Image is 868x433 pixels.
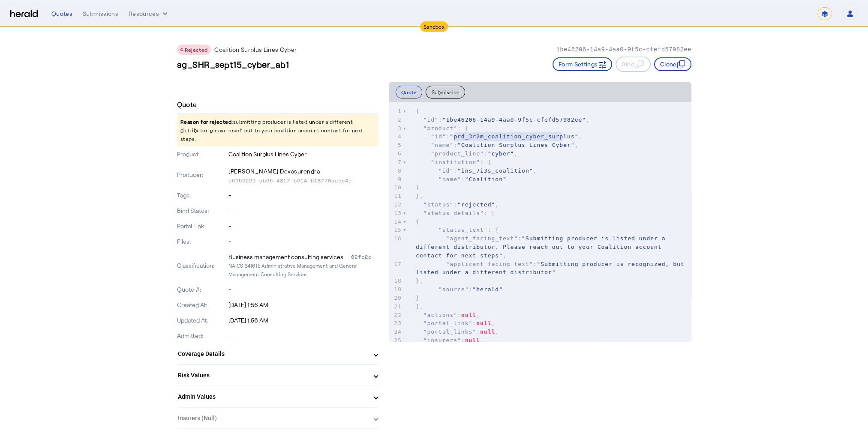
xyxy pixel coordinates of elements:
p: - [228,206,378,215]
span: "id" [423,116,439,123]
span: "Coalition" [465,176,507,182]
span: : , [416,337,484,343]
span: ], [416,303,423,310]
div: 18 [389,277,403,285]
span: } [416,295,420,301]
span: : [416,286,503,293]
span: "institution" [431,159,480,165]
span: "Coalition Surplus Lines Cyber" [457,142,575,148]
span: null [480,328,495,335]
span: : , [416,142,579,148]
p: Coalition Surplus Lines Cyber [228,150,378,158]
button: Bind [616,57,650,72]
div: 7 [389,158,403,167]
span: "Submitting producer is listed under a different distributor. Please reach out to your Coalition ... [416,235,669,259]
div: 21 [389,302,403,311]
span: "agent_facing_text" [446,235,518,242]
div: 11 [389,192,403,200]
span: null [465,337,480,343]
span: "portal_links" [423,328,477,335]
button: Resources dropdown menu [129,9,169,18]
span: Reason for rejected: [180,119,233,125]
p: Product: [177,150,227,158]
h4: Quote [177,99,197,110]
p: Portal Link: [177,222,227,230]
span: "actions" [423,312,457,318]
span: : , [416,312,480,318]
div: 9 [389,175,403,184]
p: submitting producer is listed under a different distributor. please reach out to your coalition a... [177,114,378,146]
span: "product_line" [431,150,484,157]
button: Submission [426,86,465,99]
button: Clone [654,57,691,71]
span: : , [416,328,499,335]
span: { [416,218,420,225]
span: "insurers" [423,337,461,343]
span: : { [416,125,469,131]
p: Admitted: [177,331,227,340]
span: : { [416,227,499,233]
span: "applicant_facing_text" [446,261,533,267]
div: 20 [389,294,403,302]
div: 5 [389,141,403,149]
p: NAICS 541611: Administrative Management and General Management Consulting Services [228,261,378,278]
span: : , [416,116,590,123]
div: 6 [389,149,403,158]
button: Form Settings [553,57,613,71]
div: 17 [389,260,403,269]
div: 13 [389,209,403,218]
div: Business management consulting services [228,253,343,261]
span: }, [416,193,423,199]
p: Quote #: [177,285,227,294]
div: 4 [389,132,403,141]
div: Submissions [83,9,118,18]
mat-expansion-panel-header: Admin Values [177,386,378,407]
span: "name" [439,176,461,182]
p: - [228,237,378,246]
p: Tags: [177,191,227,200]
mat-expansion-panel-header: Coverage Details [177,343,378,364]
div: 22 [389,311,403,320]
span: : [ [416,210,495,216]
span: : , [416,167,537,174]
herald-code-block: quote [389,102,691,342]
div: 19 [389,285,403,294]
span: null [476,320,491,326]
span: Rejected [185,47,208,53]
span: "cyber" [488,150,514,157]
mat-panel-title: Risk Values [178,371,367,380]
span: "ins_7i3s_coalition" [457,167,533,174]
span: "product" [423,125,457,131]
p: Updated At: [177,316,227,325]
p: Producer: [177,170,227,179]
p: - [228,285,378,294]
div: 23 [389,319,403,328]
p: Bind Status: [177,206,227,215]
span: : [416,176,507,182]
div: Quotes [51,9,72,18]
span: : , [416,320,495,326]
p: - [228,331,378,340]
p: - [228,222,378,230]
span: "status" [423,201,454,208]
p: c6959229-ab65-4317-b914-b18770aecc4e [228,177,378,184]
div: 15 [389,226,403,234]
span: : , [416,235,669,259]
img: Herald Logo [10,10,38,18]
span: "herald" [472,286,503,293]
mat-expansion-panel-header: Risk Values [177,365,378,385]
div: 02fc2c [351,253,378,261]
button: Quote [396,86,423,99]
p: Coalition Surplus Lines Cyber [214,45,297,54]
span: "id" [431,133,446,140]
p: [DATE] 1:56 AM [228,301,378,309]
div: 10 [389,183,403,192]
span: : , [416,150,518,157]
span: null [461,312,476,318]
h3: ag_SHR_sept15_cyber_ab1 [177,58,289,70]
p: [PERSON_NAME] Devasurendra [228,165,378,177]
span: "rejected" [457,201,495,208]
span: "1be46206-14a9-4aa0-9f5c-cfefd57982ee" [442,116,586,123]
div: 24 [389,328,403,336]
div: 14 [389,218,403,226]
